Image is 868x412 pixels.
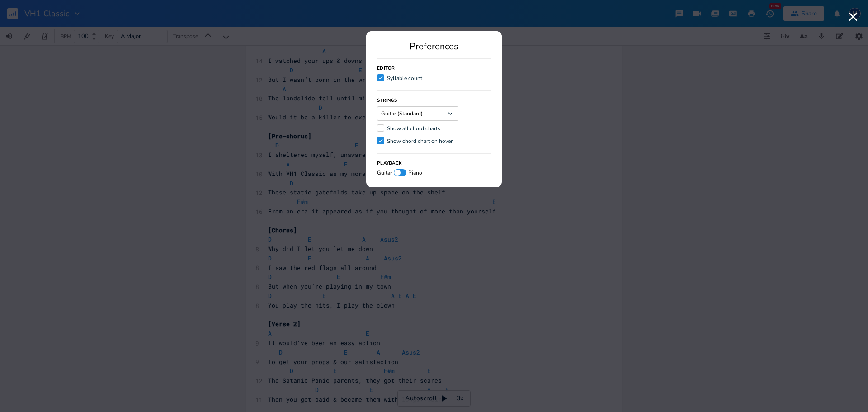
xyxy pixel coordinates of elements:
div: Show chord chart on hover [387,138,453,144]
h3: Playback [377,161,402,166]
h3: Strings [377,98,397,103]
span: Piano [408,170,422,175]
h3: Editor [377,66,395,71]
div: Preferences [377,42,491,51]
span: Guitar [377,170,392,175]
div: Show all chord charts [387,126,440,131]
span: Guitar (Standard) [381,111,423,116]
div: Syllable count [387,76,422,81]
